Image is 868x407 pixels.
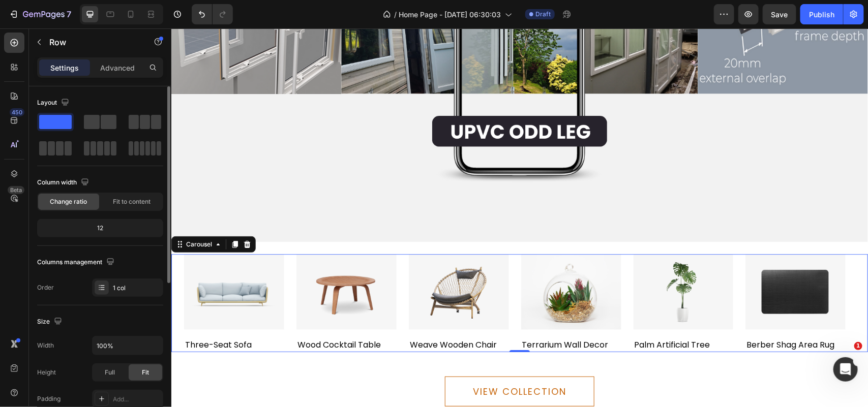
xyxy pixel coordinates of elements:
[37,341,54,350] div: Width
[113,197,151,206] span: Fit to content
[192,4,233,24] div: Undo/Redo
[50,62,79,73] p: Settings
[809,9,834,20] div: Publish
[142,368,149,377] span: Fit
[575,310,673,323] p: berber shag area rug
[39,221,161,235] div: 12
[49,36,136,48] p: Row
[462,226,562,301] img: Alt Image
[113,395,161,404] div: Add...
[274,348,423,378] button: VIEW COLLECTION
[4,4,76,24] button: 7
[763,4,796,24] button: Save
[37,176,91,190] div: Column width
[113,284,161,293] div: 1 col
[50,197,87,206] span: Change ratio
[351,310,449,323] p: terrarium wall decor
[37,256,116,269] div: Columns management
[105,368,115,377] span: Full
[350,226,450,301] img: Alt Image
[463,310,561,323] p: palm artificial tree
[37,394,61,403] div: Padding
[37,368,56,377] div: Height
[10,108,24,116] div: 450
[854,342,862,350] span: 1
[399,9,501,20] span: Home Page - [DATE] 06:30:03
[37,283,54,292] div: Order
[771,10,788,19] span: Save
[535,10,551,19] span: Draft
[67,8,71,20] p: 7
[238,310,337,323] p: weave wooden chair
[171,28,868,407] iframe: Design area
[833,357,858,382] iframe: Intercom live chat
[302,356,395,370] div: VIEW COLLECTION
[100,62,135,73] p: Advanced
[13,211,43,221] div: Carousel
[37,96,71,110] div: Layout
[237,226,338,301] img: Alt Image
[93,336,163,355] input: Auto
[574,226,674,301] img: Alt Image
[8,186,24,194] div: Beta
[37,315,64,329] div: Size
[394,9,397,20] span: /
[800,4,843,24] button: Publish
